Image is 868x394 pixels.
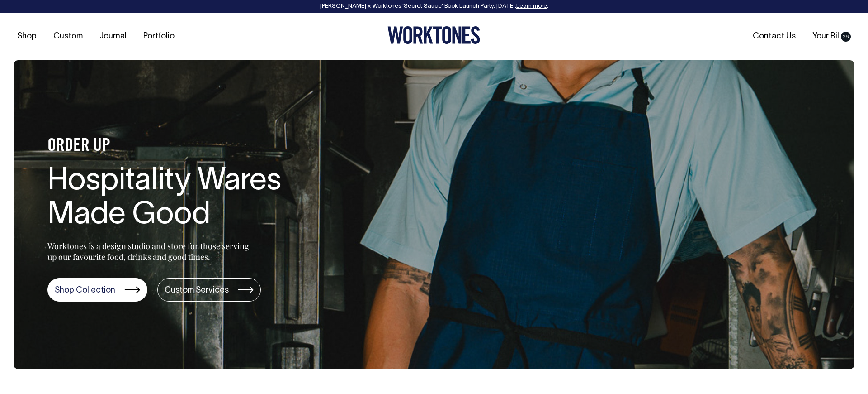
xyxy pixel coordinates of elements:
[841,32,851,42] span: 26
[9,3,859,10] div: [PERSON_NAME] × Worktones ‘Secret Sauce’ Book Launch Party, [DATE]. .
[140,29,178,44] a: Portfolio
[96,29,130,44] a: Journal
[47,240,253,262] p: Worktones is a design studio and store for those serving up our favourite food, drinks and good t...
[14,29,40,44] a: Shop
[809,29,854,44] a: Your Bill26
[50,29,86,44] a: Custom
[157,278,261,302] a: Custom Services
[47,278,147,302] a: Shop Collection
[47,137,337,156] h4: ORDER UP
[47,165,337,233] h1: Hospitality Wares Made Good
[516,4,547,9] a: Learn more
[749,29,799,44] a: Contact Us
